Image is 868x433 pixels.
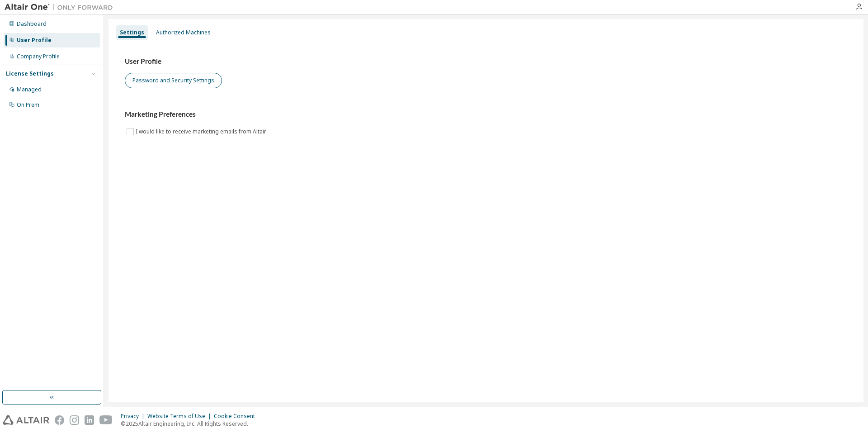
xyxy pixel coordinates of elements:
div: Settings [120,29,144,36]
img: youtube.svg [99,415,113,425]
h3: User Profile [125,57,847,66]
img: facebook.svg [55,415,64,425]
div: License Settings [6,70,54,77]
label: I would like to receive marketing emails from Altair [136,126,268,137]
img: Altair One [5,3,118,12]
div: Privacy [121,413,147,420]
img: instagram.svg [70,415,79,425]
div: Dashboard [17,20,47,28]
div: Website Terms of Use [147,413,214,420]
button: Password and Security Settings [125,73,222,88]
div: User Profile [17,37,52,44]
h3: Marketing Preferences [125,110,847,119]
img: altair_logo.svg [3,415,49,425]
div: Managed [17,86,42,93]
div: Company Profile [17,53,60,60]
div: Cookie Consent [214,413,260,420]
p: © 2025 Altair Engineering, Inc. All Rights Reserved. [121,420,260,428]
img: linkedin.svg [85,415,94,425]
div: On Prem [17,101,39,109]
div: Authorized Machines [156,29,211,36]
